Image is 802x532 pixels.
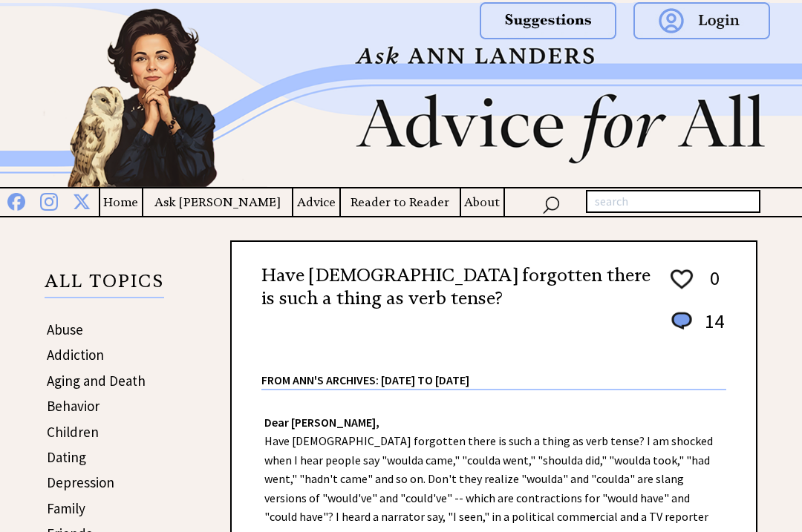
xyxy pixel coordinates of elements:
a: Depression [47,473,114,491]
a: Home [100,193,142,211]
a: About [461,193,503,211]
a: Children [47,423,99,441]
a: Addiction [47,346,104,364]
td: 14 [697,309,725,348]
img: x%20blue.png [73,190,91,210]
a: Reader to Reader [341,193,460,211]
div: From Ann's Archives: [DATE] to [DATE] [261,349,726,389]
a: Ask [PERSON_NAME] [143,193,292,211]
a: Behavior [47,397,100,415]
img: instagram%20blue.png [40,190,58,211]
a: Advice [293,193,339,211]
img: suggestions.png [480,2,616,39]
a: Aging and Death [47,372,146,390]
a: Family [47,499,85,517]
h2: Have [DEMOGRAPHIC_DATA] forgotten there is such a thing as verb tense? [261,264,652,310]
a: Abuse [47,321,83,338]
img: heart_outline%201.png [668,266,695,292]
img: search_nav.png [542,193,560,214]
a: Dating [47,448,86,466]
input: search [586,190,760,214]
img: message_round%201.png [668,309,695,333]
img: facebook%20blue.png [7,190,25,211]
img: login.png [633,2,770,39]
td: 0 [697,266,725,307]
strong: Dear [PERSON_NAME], [264,415,379,430]
p: ALL TOPICS [45,273,164,298]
